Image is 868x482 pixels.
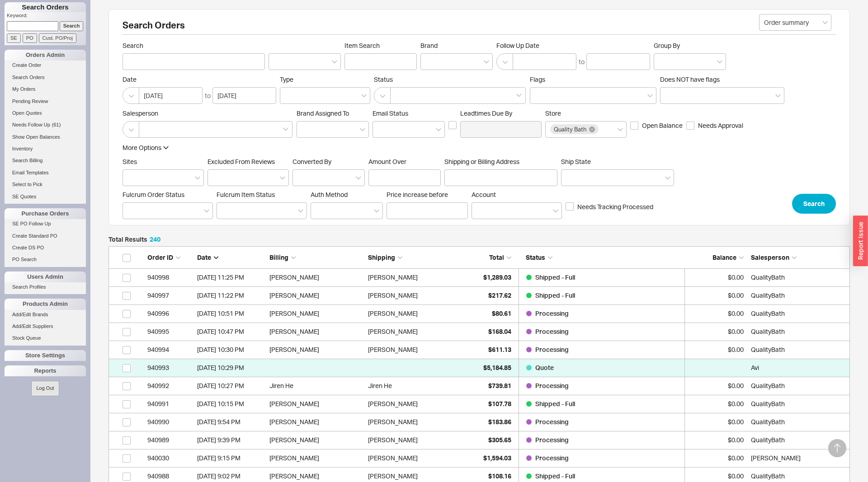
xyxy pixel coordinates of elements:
[123,158,137,165] span: Sites
[444,169,557,186] input: Shipping or Billing Address
[123,143,161,152] div: More Options
[7,12,86,21] p: Keyword:
[492,309,511,317] span: $80.61
[488,346,511,353] span: $611.13
[197,341,265,359] div: 9/18/25 10:30 PM
[197,253,211,261] span: Date
[488,328,511,335] span: $168.04
[23,33,37,43] input: PO
[147,304,193,323] div: 940996
[108,377,850,395] a: 940992[DATE] 10:27 PMJiren HeJiren He$739.81Processing $0.00QualityBath
[147,395,193,413] div: 940991
[368,253,395,261] span: Shipping
[630,122,638,130] input: Open Balance
[197,431,265,449] div: 9/18/25 9:39 PM
[665,90,671,101] input: Does NOT have flags
[751,304,845,323] div: QualityBath
[5,271,86,282] div: Users Admin
[150,235,160,243] span: 240
[374,75,526,84] span: Status
[792,194,836,214] button: Search
[197,395,265,413] div: 9/18/25 10:15 PM
[759,14,831,31] input: Select...
[5,144,86,154] a: Inventory
[535,454,569,462] span: Processing
[436,128,441,131] svg: open menu
[577,202,653,211] span: Needs Tracking Processed
[147,323,193,341] div: 940995
[344,53,417,70] input: Item Search
[535,382,569,389] span: Processing
[197,449,265,467] div: 9/18/25 9:15 PM
[535,346,569,353] span: Processing
[5,84,86,94] a: My Orders
[689,431,744,449] div: $0.00
[5,219,86,229] a: SE PO Follow Up
[269,413,363,431] div: [PERSON_NAME]
[197,377,265,395] div: 9/18/25 10:27 PM
[344,42,417,50] span: Item Search
[5,243,86,253] a: Create DS PO
[280,75,293,83] span: Type
[751,413,845,431] div: QualityBath
[368,431,418,449] div: [PERSON_NAME]
[5,208,86,219] div: Purchase Orders
[147,253,193,262] div: Order ID
[292,158,331,165] span: Converted By
[751,286,845,304] div: QualityBath
[197,359,265,377] div: 9/18/25 10:29 PM
[751,377,845,395] div: QualityBath
[751,359,845,377] div: Avi
[5,73,86,82] a: Search Orders
[5,299,86,309] div: Products Admin
[751,449,845,467] div: Josh
[108,413,850,431] a: 940990[DATE] 9:54 PM[PERSON_NAME][PERSON_NAME]$183.86Processing $0.00QualityBath
[368,304,418,323] div: [PERSON_NAME]
[535,90,541,101] input: Flags
[269,341,363,359] div: [PERSON_NAME]
[751,431,845,449] div: QualityBath
[689,377,744,395] div: $0.00
[660,75,720,83] span: Does NOT have flags
[123,21,836,35] h2: Search Orders
[488,418,511,426] span: $183.86
[5,61,86,70] a: Create Order
[535,328,569,335] span: Processing
[5,132,86,142] a: Show Open Balances
[5,156,86,165] a: Search Billing
[642,121,683,130] span: Open Balance
[472,191,496,198] span: Account
[356,176,361,180] svg: open menu
[368,449,418,467] div: [PERSON_NAME]
[368,341,418,359] div: [PERSON_NAME]
[488,436,511,444] span: $305.65
[12,122,50,127] span: Needs Follow Up
[217,191,275,198] span: Fulcrum Item Status
[368,395,418,413] div: [PERSON_NAME]
[311,191,348,198] span: Auth Method
[108,287,850,305] a: 940997[DATE] 11:22 PM[PERSON_NAME][PERSON_NAME]$217.62Shipped - Full $0.00QualityBath
[535,364,554,371] span: Quote
[197,413,265,431] div: 9/18/25 9:54 PM
[689,395,744,413] div: $0.00
[689,341,744,359] div: $0.00
[5,2,86,12] h1: Search Orders
[368,268,418,286] div: [PERSON_NAME]
[466,253,511,262] div: Total
[751,253,789,261] span: Salesperson
[717,60,722,64] svg: open menu
[5,322,86,331] a: Add/Edit Suppliers
[483,454,511,462] span: $1,594.03
[31,381,59,396] button: Log Out
[269,286,363,304] div: [PERSON_NAME]
[535,309,569,317] span: Processing
[751,268,845,286] div: QualityBath
[7,33,21,43] input: SE
[689,323,744,341] div: $0.00
[147,286,193,304] div: 940997
[530,75,545,83] span: Flags
[751,395,845,413] div: QualityBath
[368,377,392,395] div: Jiren He
[269,253,288,261] span: Billing
[425,56,432,67] input: Brand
